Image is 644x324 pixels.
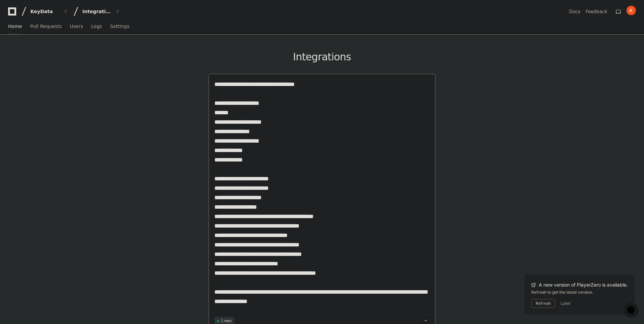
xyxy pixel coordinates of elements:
[70,24,83,28] span: Users
[91,24,102,28] span: Logs
[30,24,61,28] span: Pull Requests
[28,5,71,18] button: KeyData
[7,50,19,62] img: 1736555170064-99ba0984-63c1-480f-8ee9-699278ef63ed
[23,57,85,62] div: We're available if you need us!
[8,24,22,28] span: Home
[110,24,129,28] span: Settings
[91,19,102,34] a: Logs
[70,19,83,34] a: Users
[539,282,628,288] span: A new version of PlayerZero is available.
[7,7,20,20] img: PlayerZero
[209,51,435,63] h1: Integrations
[23,50,111,57] div: Start new chat
[622,302,641,320] iframe: Open customer support
[80,5,123,18] button: Integrations
[626,6,636,15] img: ACg8ocIbWnoeuFAZO6P8IhH7mAy02rMqzmXt2JPyLMfuqhGmNXlzFA=s96-c
[30,8,59,15] div: KeyData
[7,27,123,38] div: Welcome
[221,318,232,323] span: 1 repo
[561,301,571,306] button: Later
[586,8,608,15] button: Feedback
[8,19,22,34] a: Home
[531,299,555,308] button: Refresh
[30,19,61,34] a: Pull Requests
[531,290,628,295] div: Refresh to get the latest version.
[82,8,111,15] div: Integrations
[67,70,82,76] span: Pylon
[569,8,580,15] a: Docs
[115,52,123,60] button: Start new chat
[110,19,129,34] a: Settings
[48,70,82,76] a: Powered byPylon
